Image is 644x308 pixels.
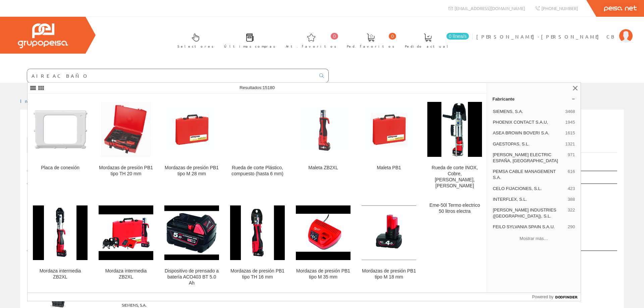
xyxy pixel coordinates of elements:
button: Mostrar más… [490,233,578,244]
img: Maleta PB1 [362,108,416,151]
img: Rueda de corte Plástico, compuesto (hasta 6 mm) [230,108,285,151]
a: Rueda de corte INOX, Cobre, latón, acero Rueda de corte INOX, Cobre, [PERSON_NAME], [PERSON_NAME] [422,94,487,197]
span: 3468 [565,109,575,115]
a: Mordaza intermedia ZB2XL Mordaza intermedia ZB2XL [28,197,93,294]
a: Listado de artículos [27,137,129,153]
span: 1615 [565,130,575,136]
img: Mordazas de presión PB1 tipo TH 20 mm [99,102,153,157]
span: FEILO SYLVANIA SPAIN S.A.U. [493,224,565,230]
div: Maleta PB1 [362,165,416,171]
a: Maleta PB1 Maleta PB1 [356,94,422,197]
a: Mordazas de presión PB1 tipo M 35 mm Mordazas de presión PB1 tipo M 35 mm [290,197,356,294]
img: Placa de conexión [33,102,88,157]
label: Mostrar [27,159,86,169]
span: PHOENIX CONTACT S.A.U, [493,119,562,125]
img: Mordazas de presión PB1 tipo TH 16 mm [230,205,285,260]
img: Mordazas de presión PB1 tipo M 28 mm [164,108,219,151]
span: [PHONE_NUMBER] [541,5,578,11]
span: [PERSON_NAME] ELECTRIC ESPAÑA, [GEOGRAPHIC_DATA] [493,152,565,164]
span: 971 [568,152,575,164]
a: Dispositivo de prensado a batería ACO403 BT 5.0 Ah Dispositivo de prensado a batería ACO403 BT 5.... [159,197,224,294]
a: Selectores [171,28,217,52]
img: Maleta ZB2XL [296,104,351,155]
div: Mordaza intermedia ZB2XL [99,268,153,280]
span: 616 [568,169,575,181]
img: Rueda de corte INOX, Cobre, latón, acero [427,102,482,157]
a: Powered by [532,293,581,301]
span: 0 [389,33,396,40]
img: Mordazas de presión PB1 tipo M 35 mm [296,205,351,260]
span: SIEMENS, S.A. [493,109,562,115]
a: Mordaza intermedia ZB2XL Mordaza intermedia ZB2XL [93,197,159,294]
a: Inicio [20,98,49,104]
div: Maleta ZB2XL [296,165,351,171]
div: Mordazas de presión PB1 tipo TH 16 mm [230,268,285,280]
span: Ped. favoritos [347,43,394,50]
h1: TERMOVENTILADOR [27,120,617,134]
a: Fabricante [487,94,581,104]
span: [EMAIL_ADDRESS][DOMAIN_NAME] [454,5,525,11]
span: [PERSON_NAME] INDUSTRIES ([GEOGRAPHIC_DATA]), S.L. [493,207,565,219]
img: Dispositivo de prensado a batería ACO403 BT 5.0 Ah [164,205,219,260]
span: Resultados: [239,85,275,90]
span: 322 [568,207,575,219]
a: Placa de conexión Placa de conexión [28,94,93,197]
span: Powered by [532,294,553,300]
a: Rueda de corte Plástico, compuesto (hasta 6 mm) Rueda de corte Plástico, compuesto (hasta 6 mm) [225,94,290,197]
div: Dispositivo de prensado a batería ACO403 BT 5.0 Ah [164,268,219,286]
div: Rueda de corte INOX, Cobre, [PERSON_NAME], [PERSON_NAME] [427,165,482,189]
img: Mordazas de presión PB1 tipo M 18 mm [362,205,416,260]
span: 0 [331,33,338,40]
a: Mordazas de presión PB1 tipo TH 20 mm Mordazas de presión PB1 tipo TH 20 mm [93,94,159,197]
span: PEMSA CABLE MANAGEMENT S.A. [493,169,565,181]
div: Eme-50l Termo electrico 50 litros electra [427,202,482,214]
a: Mordazas de presión PB1 tipo M 18 mm Mordazas de presión PB1 tipo M 18 mm [356,197,422,294]
span: 388 [568,196,575,202]
div: Mordazas de presión PB1 tipo M 28 mm [164,165,219,177]
div: Rueda de corte Plástico, compuesto (hasta 6 mm) [230,165,285,177]
span: CELO FIJACIONES, S.L. [493,186,565,192]
img: Mordaza intermedia ZB2XL [33,205,88,260]
span: ASEA BROWN BOVERI S.A. [493,130,562,136]
a: [PERSON_NAME]-[PERSON_NAME] CB [476,28,633,34]
span: Pedido actual [405,43,450,50]
span: 423 [568,186,575,192]
div: Mordaza intermedia ZB2XL [33,268,88,280]
span: 290 [568,224,575,230]
span: 15180 [263,85,275,90]
span: Selectores [177,43,214,50]
a: Eme-50l Termo electrico 50 litros electra [422,197,487,294]
span: Últimas compras [224,43,275,50]
div: Placa de conexión [33,165,88,171]
div: Mordazas de presión PB1 tipo TH 20 mm [99,165,153,177]
span: 0 línea/s [446,33,469,40]
div: Mordazas de presión PB1 tipo M 35 mm [296,268,351,280]
span: GAESTOPAS, S.L. [493,141,562,147]
a: Mordazas de presión PB1 tipo TH 16 mm Mordazas de presión PB1 tipo TH 16 mm [225,197,290,294]
a: Mordazas de presión PB1 tipo M 28 mm Mordazas de presión PB1 tipo M 28 mm [159,94,224,197]
img: Grupo Peisa [18,23,68,48]
img: Mordaza intermedia ZB2XL [99,205,153,260]
span: 1945 [565,119,575,125]
input: Buscar ... [27,69,315,82]
a: Últimas compras [217,28,279,52]
a: Maleta ZB2XL Maleta ZB2XL [290,94,356,197]
span: INTERFLEX, S.L. [493,196,565,202]
div: Mordazas de presión PB1 tipo M 18 mm [362,268,416,280]
span: Art. favoritos [286,43,336,50]
span: 1321 [565,141,575,147]
span: [PERSON_NAME]-[PERSON_NAME] CB [476,33,616,40]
